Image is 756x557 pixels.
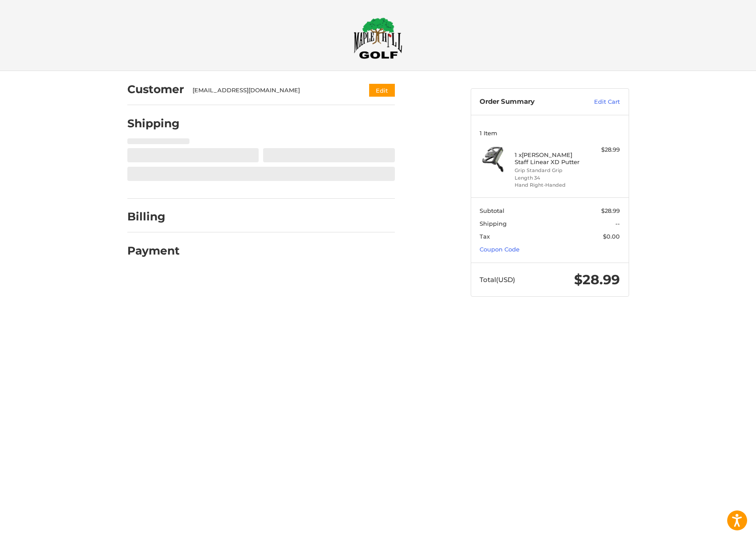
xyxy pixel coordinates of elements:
[480,246,520,253] a: Coupon Code
[193,86,352,95] div: [EMAIL_ADDRESS][DOMAIN_NAME]
[127,117,180,130] h2: Shipping
[480,275,515,284] span: Total (USD)
[480,233,490,240] span: Tax
[603,233,620,240] span: $0.00
[480,207,504,214] span: Subtotal
[575,98,620,106] a: Edit Cart
[574,271,620,288] span: $28.99
[127,244,180,258] h2: Payment
[127,82,184,96] h2: Customer
[480,98,575,106] h3: Order Summary
[354,17,402,59] img: Maple Hill Golf
[480,220,507,227] span: Shipping
[515,181,583,189] li: Hand Right-Handed
[585,145,620,154] div: $28.99
[127,210,179,224] h2: Billing
[615,220,620,227] span: --
[515,174,583,182] li: Length 34
[480,129,620,137] h3: 1 Item
[369,84,395,97] button: Edit
[601,207,620,214] span: $28.99
[515,151,583,166] h4: 1 x [PERSON_NAME] Staff Linear XD Putter
[515,167,583,174] li: Grip Standard Grip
